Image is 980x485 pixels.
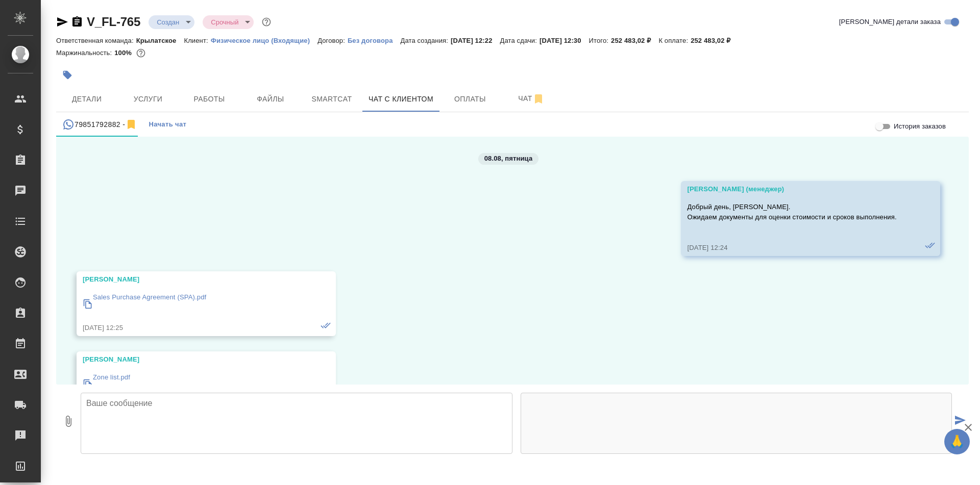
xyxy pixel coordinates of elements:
svg: Отписаться [125,118,137,131]
button: Создан [154,18,182,27]
div: Создан [203,15,254,29]
div: [DATE] 12:24 [687,243,904,253]
div: [PERSON_NAME] [83,274,300,285]
span: Оплаты [446,93,495,106]
button: Начать чат [143,112,191,137]
div: [PERSON_NAME] [83,354,300,365]
button: Добавить тэг [56,64,79,86]
p: Добрый день, [PERSON_NAME]. Ожидаем документы для оценки стоимости и сроков выполнения. [687,202,904,222]
span: Файлы [246,93,295,106]
p: Крылатское [136,37,184,44]
div: Создан [149,15,194,29]
button: Скопировать ссылку [71,16,83,28]
p: 100% [114,49,134,57]
button: Срочный [208,18,241,27]
span: Работы [185,93,234,106]
span: Детали [62,93,111,106]
button: 🙏 [944,429,970,454]
p: Физическое лицо (Входящие) [211,37,318,44]
span: Начать чат [149,119,186,131]
p: Дата сдачи: [500,37,540,44]
div: simple tabs example [56,112,969,137]
p: 252 483,02 ₽ [611,37,658,44]
p: Итого: [589,37,611,44]
button: 0.00 RUB; [134,46,148,60]
p: Дата создания: [401,37,451,44]
p: 08.08, пятница [484,154,533,164]
a: Zone list.pdf [83,370,300,398]
button: Доп статусы указывают на важность/срочность заказа [260,15,273,29]
p: Zone list.pdf [93,372,130,382]
p: К оплате: [658,37,691,44]
button: Скопировать ссылку для ЯМессенджера [56,16,68,28]
span: Услуги [124,93,173,106]
div: 79851792882 (Анастасия) - (undefined) [62,118,137,131]
p: [DATE] 12:22 [451,37,500,44]
p: Без договора [348,37,401,44]
span: Smartcat [307,93,356,106]
span: Чат [507,92,556,105]
span: Чат с клиентом [369,93,433,106]
a: Без договора [348,36,401,44]
a: V_FL-765 [87,15,140,29]
p: Договор: [317,37,348,44]
p: Клиент: [184,37,210,44]
div: [PERSON_NAME] (менеджер) [687,184,904,194]
div: [DATE] 12:25 [83,323,300,333]
span: История заказов [894,121,946,132]
a: Sales Purchase Agreement (SPA).pdf [83,290,300,318]
svg: Отписаться [532,93,545,105]
p: Маржинальность: [56,49,114,57]
a: Физическое лицо (Входящие) [211,36,318,44]
span: 🙏 [948,431,966,452]
span: [PERSON_NAME] детали заказа [839,17,941,27]
p: [DATE] 12:30 [540,37,589,44]
p: 252 483,02 ₽ [691,37,738,44]
p: Sales Purchase Agreement (SPA).pdf [93,292,206,302]
p: Ответственная команда: [56,37,136,44]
